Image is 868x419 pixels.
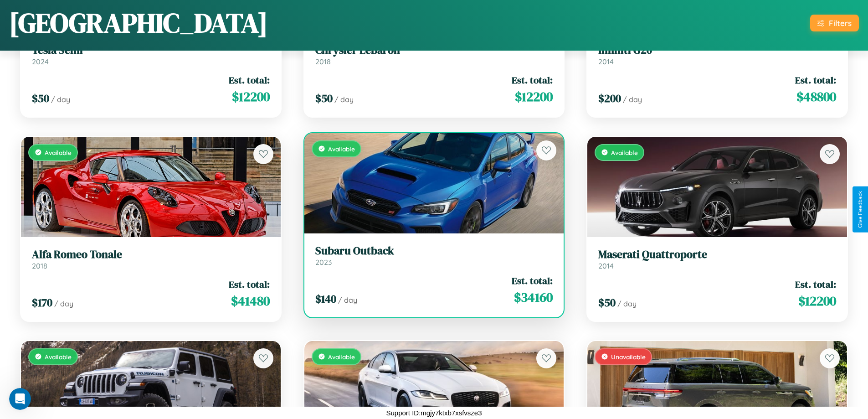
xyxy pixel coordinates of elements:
span: Available [328,145,355,153]
span: Est. total: [512,73,553,87]
span: $ 34160 [514,288,553,306]
span: Available [45,353,72,361]
a: Infiniti G202014 [598,44,836,66]
span: / day [51,95,70,104]
span: 2014 [598,57,614,66]
h3: Maserati Quattroporte [598,248,836,261]
span: $ 12200 [232,88,270,106]
h3: Tesla Semi [32,44,270,57]
span: $ 50 [32,91,49,106]
h1: [GEOGRAPHIC_DATA] [9,4,268,41]
span: / day [338,295,357,305]
span: / day [334,95,354,104]
span: $ 12200 [515,88,553,106]
span: Est. total: [229,73,270,87]
span: $ 170 [32,295,52,310]
span: $ 48800 [796,88,836,106]
span: Est. total: [512,274,553,287]
span: 2014 [598,261,614,270]
span: Unavailable [611,353,646,361]
span: Est. total: [229,278,270,291]
iframe: Intercom live chat [9,388,31,410]
h3: Infiniti G20 [598,44,836,57]
span: / day [54,299,73,308]
span: / day [617,299,637,308]
span: Available [328,353,355,361]
p: Support ID: mgjy7ktxb7xsfvsze3 [386,407,482,419]
span: Available [45,149,72,156]
span: Est. total: [795,278,836,291]
a: Chrysler LeBaron2018 [315,44,553,66]
span: Est. total: [795,73,836,87]
span: $ 50 [315,91,333,106]
h3: Alfa Romeo Tonale [32,248,270,261]
a: Maserati Quattroporte2014 [598,248,836,270]
span: 2018 [32,261,47,270]
span: $ 41480 [231,292,270,310]
a: Tesla Semi2024 [32,44,270,66]
span: $ 140 [315,291,336,306]
span: 2018 [315,57,331,66]
span: Available [611,149,638,156]
span: 2023 [315,258,332,267]
div: Give Feedback [857,191,863,228]
span: $ 12200 [798,292,836,310]
a: Subaru Outback2023 [315,244,553,267]
button: Filters [810,15,859,31]
span: $ 200 [598,91,621,106]
h3: Subaru Outback [315,244,553,258]
span: 2024 [32,57,49,66]
div: Filters [829,18,852,28]
h3: Chrysler LeBaron [315,44,553,57]
a: Alfa Romeo Tonale2018 [32,248,270,270]
span: / day [623,95,642,104]
span: $ 50 [598,295,616,310]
